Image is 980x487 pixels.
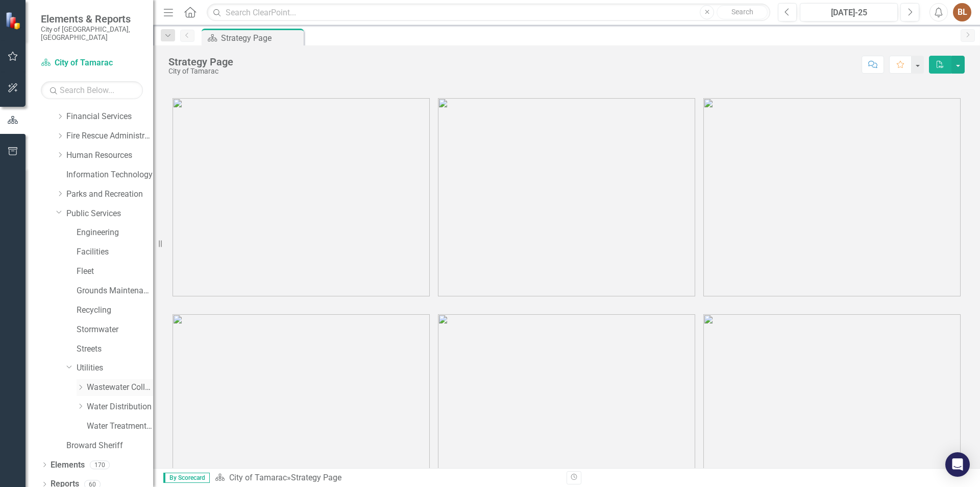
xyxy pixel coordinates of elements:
[945,452,970,477] div: Open Intercom Messenger
[168,67,233,75] div: City of Tamarac
[717,5,768,19] button: Search
[229,473,287,482] a: City of Tamarac
[77,246,153,258] a: Facilities
[87,382,153,393] a: Wastewater Collection
[173,98,430,296] img: tamarac1%20v3.png
[800,3,898,21] button: [DATE]-25
[66,111,153,123] a: Financial Services
[66,150,153,161] a: Human Resources
[221,32,301,44] div: Strategy Page
[77,266,153,277] a: Fleet
[731,8,753,16] span: Search
[77,324,153,336] a: Stormwater
[77,343,153,355] a: Streets
[163,473,210,483] span: By Scorecard
[77,285,153,297] a: Grounds Maintenance
[77,227,153,239] a: Engineering
[87,401,153,413] a: Water Distribution
[5,12,23,30] img: ClearPoint Strategy
[87,421,153,432] a: Water Treatment Plant
[215,472,559,484] div: »
[207,4,770,21] input: Search ClearPoint...
[803,7,894,19] div: [DATE]-25
[77,305,153,316] a: Recycling
[66,169,153,181] a: Information Technology
[66,440,153,452] a: Broward Sheriff
[41,81,143,99] input: Search Below...
[66,130,153,142] a: Fire Rescue Administration
[41,57,143,69] a: City of Tamarac
[41,13,143,25] span: Elements & Reports
[41,25,143,42] small: City of [GEOGRAPHIC_DATA], [GEOGRAPHIC_DATA]
[168,56,233,67] div: Strategy Page
[291,473,341,482] div: Strategy Page
[953,3,971,21] button: BL
[66,208,153,220] a: Public Services
[66,189,153,200] a: Parks and Recreation
[438,98,695,296] img: tamarac2%20v3.png
[90,460,110,469] div: 170
[51,459,85,471] a: Elements
[77,362,153,374] a: Utilities
[703,98,961,296] img: tamarac3%20v3.png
